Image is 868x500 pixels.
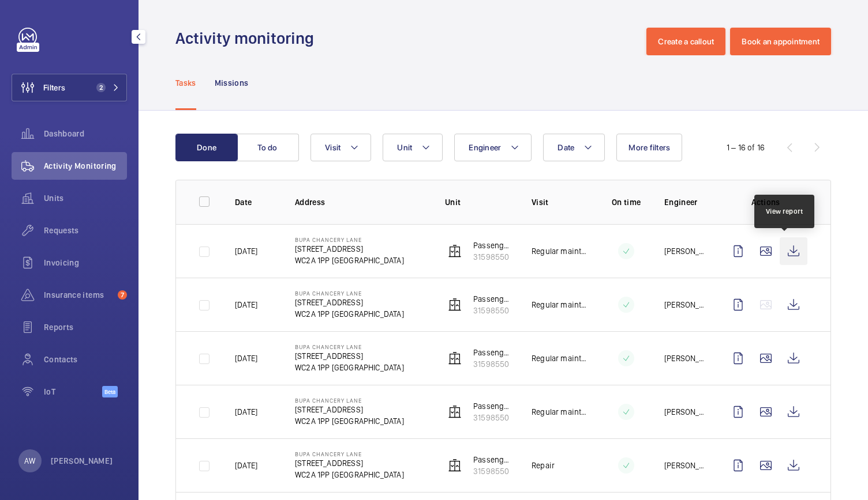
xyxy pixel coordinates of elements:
button: More filters [616,134,682,161]
button: Unit [383,134,443,161]
span: 2 [96,83,106,92]
p: BUPA Chancery Lane [295,397,404,404]
img: elevator.svg [448,351,462,365]
p: [DATE] [235,460,257,471]
span: Engineer [469,143,501,152]
p: [STREET_ADDRESS] [295,350,404,362]
span: Reports [44,321,127,333]
p: [PERSON_NAME] [664,245,706,257]
p: [DATE] [235,406,257,418]
span: Date [558,143,574,152]
img: elevator.svg [448,459,462,472]
p: WC2A 1PP [GEOGRAPHIC_DATA] [295,362,404,373]
p: [PERSON_NAME] [664,353,706,364]
p: Address [295,196,426,208]
div: View report [766,206,803,217]
button: Date [543,134,605,161]
p: [STREET_ADDRESS] [295,404,404,415]
p: [PERSON_NAME] [51,455,113,467]
button: Create a callout [646,28,725,55]
p: Passenger Lift 1 (3FL) [473,293,513,305]
p: BUPA Chancery Lane [295,290,404,297]
span: Contacts [44,354,127,365]
p: Regular maintenance [532,299,588,310]
p: BUPA Chancery Lane [295,450,404,457]
button: To do [237,134,299,161]
p: 31598550 [473,305,513,316]
p: Unit [445,196,513,208]
span: Insurance items [44,289,113,301]
span: Dashboard [44,128,127,139]
p: [PERSON_NAME] [664,406,706,418]
span: Requests [44,225,127,236]
p: Repair [532,460,555,471]
p: [PERSON_NAME] [664,299,706,310]
p: WC2A 1PP [GEOGRAPHIC_DATA] [295,255,404,266]
p: 31598550 [473,465,513,477]
p: [PERSON_NAME] [664,460,706,471]
p: Regular maintenance [532,353,588,364]
p: BUPA Chancery Lane [295,343,404,350]
p: Regular maintenance [532,245,588,257]
p: BUPA Chancery Lane [295,236,404,243]
button: Book an appointment [730,28,831,55]
div: 1 – 16 of 16 [727,142,765,153]
span: Activity Monitoring [44,160,127,172]
p: Visit [532,196,588,208]
p: On time [607,196,646,208]
p: Date [235,196,276,208]
p: [STREET_ADDRESS] [295,457,404,469]
span: Filters [43,82,65,93]
p: 31598550 [473,412,513,423]
span: Beta [102,386,118,397]
span: More filters [628,143,670,152]
span: Visit [325,143,341,152]
p: [DATE] [235,299,257,310]
span: IoT [44,386,102,397]
p: Missions [215,77,249,89]
span: Units [44,192,127,204]
img: elevator.svg [448,405,462,419]
p: 31598550 [473,358,513,370]
p: [DATE] [235,245,257,257]
p: Regular maintenance [532,406,588,418]
p: 31598550 [473,251,513,263]
p: Passenger Lift 1 (3FL) [473,240,513,251]
p: WC2A 1PP [GEOGRAPHIC_DATA] [295,469,404,480]
p: Passenger Lift 1 (3FL) [473,347,513,358]
button: Visit [310,134,371,161]
p: Engineer [664,196,706,208]
h1: Activity monitoring [175,28,321,49]
p: Tasks [175,77,196,89]
p: [STREET_ADDRESS] [295,243,404,255]
span: Invoicing [44,257,127,268]
p: Actions [724,196,807,208]
p: [STREET_ADDRESS] [295,297,404,308]
span: 7 [118,290,127,300]
button: Done [175,134,238,161]
p: AW [24,455,35,467]
img: elevator.svg [448,244,462,258]
span: Unit [397,143,412,152]
p: WC2A 1PP [GEOGRAPHIC_DATA] [295,415,404,427]
p: Passenger Lift 1 (3FL) [473,400,513,412]
button: Filters2 [12,74,127,101]
p: [DATE] [235,353,257,364]
button: Engineer [454,134,532,161]
img: elevator.svg [448,298,462,312]
p: WC2A 1PP [GEOGRAPHIC_DATA] [295,308,404,320]
p: Passenger Lift 1 (3FL) [473,454,513,465]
